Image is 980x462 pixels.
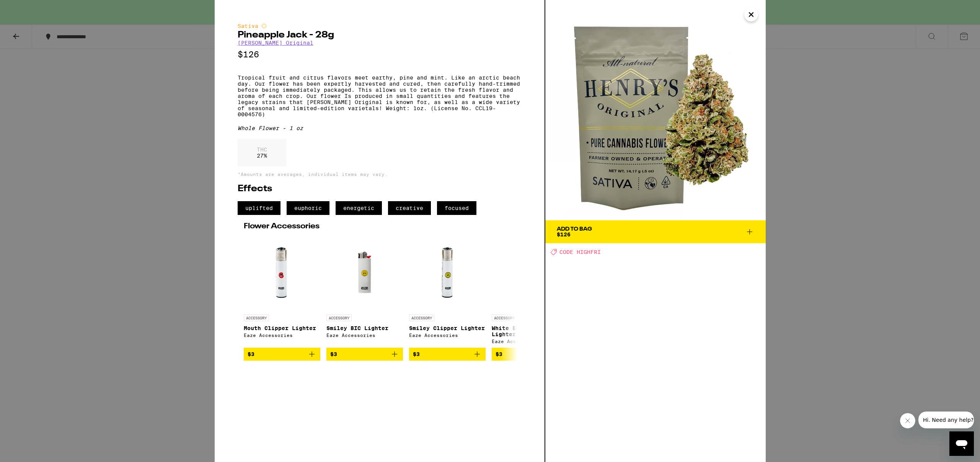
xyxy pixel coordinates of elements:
p: *Amounts are averages, individual items may vary. [238,172,522,177]
iframe: Message from company [918,412,974,428]
span: euphoric [287,201,329,215]
a: Open page for Smiley Clipper Lighter from Eaze Accessories [409,234,486,348]
p: ACCESSORY [244,314,269,321]
span: $3 [496,351,502,357]
a: Open page for Mouth Clipper Lighter from Eaze Accessories [244,234,320,348]
p: Mouth Clipper Lighter [244,325,320,331]
img: Eaze Accessories - Mouth Clipper Lighter [244,234,320,311]
p: Tropical fruit and citrus flavors meet earthy, pine and mint. Like an arctic beach day. Our flowe... [238,75,522,117]
span: energetic [336,201,382,215]
h2: Effects [238,184,522,194]
button: Add to bag [244,348,320,361]
h2: Pineapple Jack - 28g [238,31,522,40]
div: Eaze Accessories [409,333,486,338]
span: $126 [557,231,571,238]
p: $126 [238,50,522,59]
h2: Flower Accessories [244,223,515,230]
p: ACCESSORY [409,314,434,321]
div: Add To Bag [557,226,592,232]
p: THC [257,146,267,153]
span: $3 [248,351,254,357]
button: Add to bag [492,348,568,361]
iframe: Close message [900,413,915,428]
button: Add to bag [409,348,486,361]
p: Smiley Clipper Lighter [409,325,486,331]
a: [PERSON_NAME] Original [238,40,313,46]
p: White Eaze Clipper Lighter [492,325,568,337]
img: sativaColor.svg [261,23,267,29]
p: Smiley BIC Lighter [326,325,403,331]
a: Open page for Smiley BIC Lighter from Eaze Accessories [326,234,403,348]
button: Add To Bag$126 [545,220,766,243]
span: focused [437,201,476,215]
div: Whole Flower - 1 oz [238,125,522,131]
span: CODE HIGHFRI [559,249,601,255]
div: Sativa [238,23,522,29]
span: creative [388,201,431,215]
p: ACCESSORY [492,314,517,321]
a: Open page for White Eaze Clipper Lighter from Eaze Accessories [492,234,568,348]
div: Eaze Accessories [244,333,320,338]
p: ACCESSORY [326,314,352,321]
button: Close [744,8,758,21]
button: Add to bag [326,348,403,361]
img: Eaze Accessories - Smiley BIC Lighter [335,234,394,311]
div: Eaze Accessories [492,339,568,344]
div: 27 % [238,139,286,166]
span: $3 [330,351,337,357]
img: Eaze Accessories - White Eaze Clipper Lighter [492,234,568,311]
span: $3 [413,351,420,357]
iframe: Button to launch messaging window [949,431,974,456]
img: Eaze Accessories - Smiley Clipper Lighter [409,234,486,311]
span: uplifted [238,201,280,215]
div: Eaze Accessories [326,333,403,338]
